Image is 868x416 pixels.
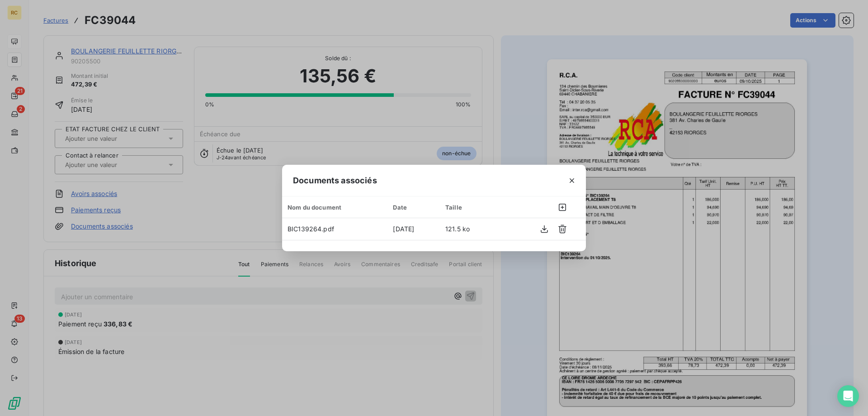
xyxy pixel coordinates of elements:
[393,225,414,233] span: [DATE]
[445,204,492,211] div: Taille
[288,204,382,211] div: Nom du document
[837,385,859,407] div: Open Intercom Messenger
[293,174,377,186] span: Documents associés
[288,225,334,233] span: BIC139264.pdf
[445,225,470,233] span: 121.5 ko
[393,204,434,211] div: Date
